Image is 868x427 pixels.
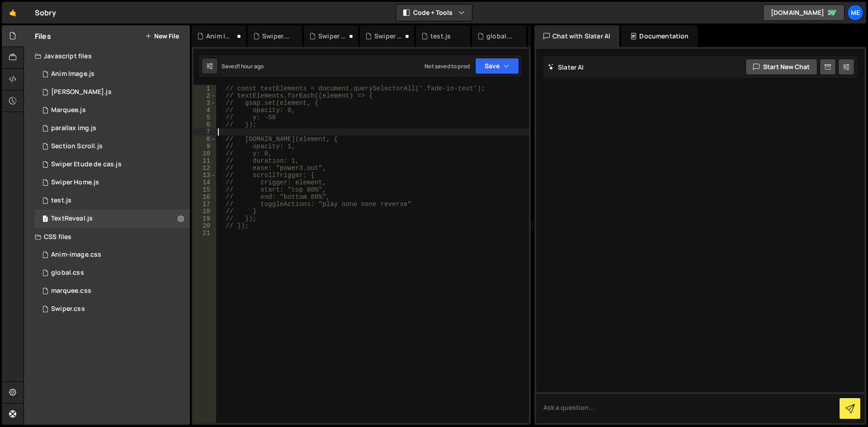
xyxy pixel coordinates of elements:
[193,201,216,208] div: 17
[35,192,190,210] div: 17376/48496.js
[51,215,93,223] div: TextReveal.js
[193,136,216,143] div: 8
[24,47,190,65] div: Javascript files
[238,62,264,70] div: 1 hour ago
[35,155,190,174] div: 17376/48458.js
[193,222,216,230] div: 20
[51,287,91,295] div: marquee.css
[396,5,472,21] button: Code + Tools
[35,174,190,192] div: 17376/48384.js
[145,33,179,40] button: New File
[847,5,863,21] a: Me
[35,119,190,137] div: 17376/48490.js
[193,215,216,222] div: 19
[193,157,216,164] div: 11
[475,58,519,74] button: Save
[51,88,112,96] div: [PERSON_NAME].js
[35,101,190,119] div: 17376/48371.js
[486,32,515,41] div: global.css
[35,83,190,101] div: 17376/48485.js
[763,5,844,21] a: [DOMAIN_NAME]
[193,121,216,128] div: 6
[35,31,51,41] h2: Files
[42,216,48,223] span: 1
[206,32,235,41] div: Anim Image.js
[24,228,190,246] div: CSS files
[621,25,698,47] div: Documentation
[548,63,584,71] h2: Slater AI
[35,300,190,318] div: 17376/48386.css
[51,142,103,150] div: Section Scroll.js
[193,114,216,121] div: 5
[35,264,190,282] div: 17376/48495.css
[51,269,84,277] div: global.css
[193,172,216,179] div: 13
[193,128,216,136] div: 7
[193,193,216,201] div: 16
[51,197,71,205] div: test.js
[51,160,122,169] div: Swiper Etude de cas.js
[51,70,94,78] div: Anim Image.js
[193,230,216,237] div: 21
[35,7,56,18] div: Sobry
[193,186,216,193] div: 15
[193,85,216,92] div: 1
[193,143,216,150] div: 9
[374,32,403,41] div: Swiper Etude de cas.js
[51,251,101,259] div: Anim-image.css
[2,2,24,23] a: 🤙
[222,62,264,70] div: Saved
[262,32,291,41] div: Swiper.css
[534,25,619,47] div: Chat with Slater AI
[35,282,190,300] div: 17376/48372.css
[51,124,96,132] div: parallax img.js
[318,32,347,41] div: Swiper Home.js
[51,305,85,313] div: Swiper.css
[51,106,86,114] div: Marquee.js
[193,107,216,114] div: 4
[193,92,216,99] div: 2
[35,137,190,155] div: 17376/48483.js
[193,99,216,107] div: 3
[193,164,216,172] div: 12
[35,246,190,264] div: 17376/48482.css
[51,178,99,187] div: Swiper Home.js
[745,59,817,75] button: Start new chat
[193,208,216,215] div: 18
[35,65,190,83] div: 17376/48481.js
[425,62,470,70] div: Not saved to prod
[35,210,190,228] div: 17376/48487.js
[430,32,451,41] div: test.js
[193,179,216,186] div: 14
[193,150,216,157] div: 10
